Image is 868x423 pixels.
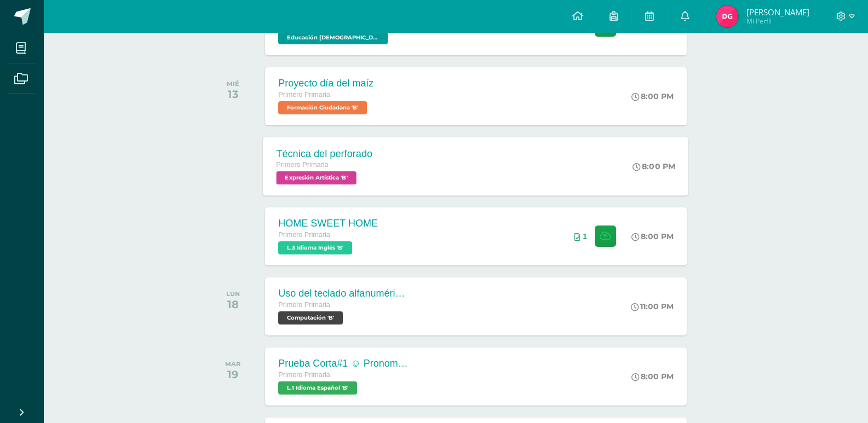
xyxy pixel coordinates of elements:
span: [PERSON_NAME] [746,7,809,18]
div: 18 [226,298,240,311]
div: HOME SWEET HOME [278,218,378,229]
div: 19 [225,368,240,381]
div: 8:00 PM [631,372,674,381]
div: 8:00 PM [631,231,674,241]
span: L.1 Idioma Español 'B' [278,381,357,395]
div: Uso del teclado alfanumérico y posicionamiento de manos [PERSON_NAME] [278,288,410,299]
span: Primero Primaria [277,161,329,169]
div: MIÉ [227,80,239,88]
span: Computación 'B' [278,311,343,325]
span: Primero Primaria [278,301,330,309]
div: Prueba Corta#1 ☺ Pronombres personales ☺ Periódico mural ☺ Sujeto simple y compuesto ☺ Chistes ☺ ... [278,358,410,369]
div: Proyecto día del maíz [278,78,373,89]
span: Primero Primaria [278,231,330,239]
span: Educación Cristiana 'B' [278,31,388,44]
div: Técnica del perforado [277,148,373,159]
div: 13 [227,88,239,101]
span: L.3 Idioma Inglés 'B' [278,241,352,254]
span: Formación Ciudadana 'B' [278,101,367,114]
span: Primero Primaria [278,91,330,98]
span: Expresión Artística 'B' [277,171,357,184]
img: 82cf0ef5839d5ca275aab189f384e172.png [716,5,738,27]
div: 8:00 PM [633,161,676,171]
div: 11:00 PM [631,302,674,311]
div: MAR [225,360,240,368]
div: Archivos entregados [574,232,587,241]
span: Mi Perfil [746,16,809,26]
span: 1 [583,232,587,241]
div: LUN [226,290,240,298]
div: 8:00 PM [631,91,674,101]
span: Primero Primaria [278,371,330,379]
